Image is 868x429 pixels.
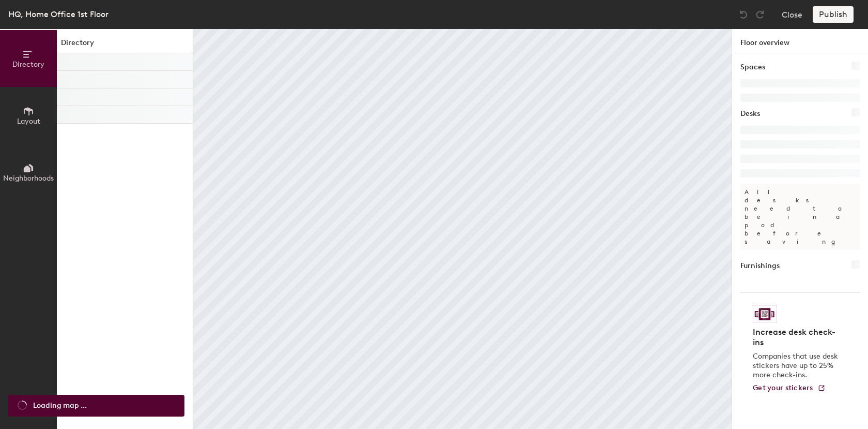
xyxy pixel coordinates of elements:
h1: Floor overview [732,29,868,53]
img: Redo [755,9,765,20]
h1: Desks [740,108,760,120]
h1: Spaces [740,62,765,73]
span: Get your stickers [753,383,813,392]
span: Loading map ... [33,400,87,411]
h1: Furnishings [740,260,780,272]
img: Undo [738,9,749,20]
h1: Directory [57,37,193,53]
span: Directory [12,60,44,69]
p: Companies that use desk stickers have up to 25% more check-ins. [753,352,841,380]
h4: Increase desk check-ins [753,327,841,348]
span: Neighborhoods [3,174,54,183]
img: Sticker logo [753,305,777,323]
p: All desks need to be in a pod before saving [740,184,860,250]
canvas: Map [193,29,732,429]
button: Close [782,6,802,23]
div: HQ, Home Office 1st Floor [8,8,109,21]
span: Layout [17,117,40,126]
a: Get your stickers [753,384,826,393]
